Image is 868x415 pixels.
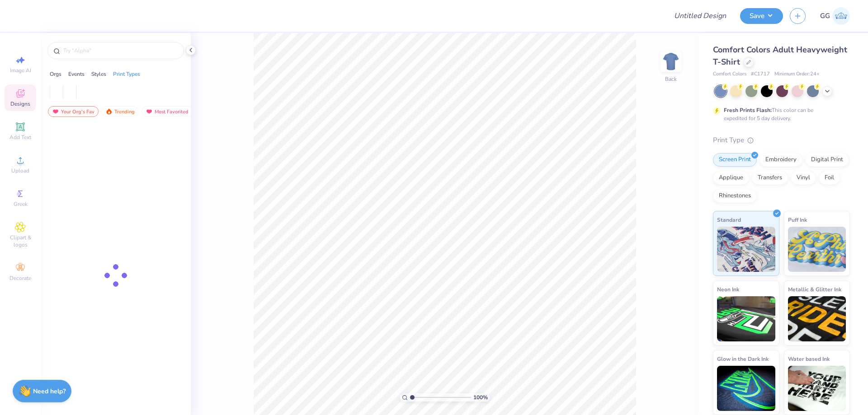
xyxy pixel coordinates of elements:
div: Foil [819,171,840,185]
span: Standard [717,215,741,224]
span: Minimum Order: 24 + [774,70,820,78]
input: Try "Alpha" [62,46,178,55]
img: Standard [717,227,775,272]
span: 100 % [473,393,488,401]
span: Clipart & logos [5,234,36,248]
span: Designs [10,100,30,107]
div: Orgs [50,70,61,78]
div: Events [68,70,85,78]
img: most_fav.gif [52,108,59,115]
span: Puff Ink [788,215,807,224]
strong: Need help? [33,387,66,396]
img: Water based Ink [788,366,846,411]
div: Embroidery [759,153,802,167]
img: Gerson Garcia [832,7,850,25]
img: Back [662,52,680,70]
span: Comfort Colors Adult Heavyweight T-Shirt [713,44,847,67]
div: Vinyl [791,171,816,185]
div: Print Type [713,135,850,145]
div: Transfers [752,171,788,185]
span: Upload [11,167,29,174]
span: Decorate [9,275,31,282]
img: Glow in the Dark Ink [717,366,775,411]
div: Most Favorited [142,106,193,117]
span: Comfort Colors [713,70,746,78]
div: Print Types [113,70,140,78]
div: This color can be expedited for 5 day delivery. [724,106,835,122]
span: GG [820,11,830,21]
div: Styles [91,70,106,78]
input: Untitled Design [667,7,733,25]
img: Puff Ink [788,227,846,272]
div: Applique [713,171,749,185]
span: Add Text [9,134,31,141]
span: Water based Ink [788,354,830,364]
div: Trending [101,106,139,117]
span: Glow in the Dark Ink [717,354,769,364]
a: GG [820,7,850,25]
span: Image AI [10,67,31,74]
strong: Fresh Prints Flash: [724,107,772,114]
span: Metallic & Glitter Ink [788,284,841,294]
div: Your Org's Fav [48,106,99,117]
div: Back [665,75,677,83]
img: Metallic & Glitter Ink [788,296,846,341]
img: Neon Ink [717,296,775,341]
span: Neon Ink [717,284,739,294]
img: most_fav.gif [146,108,153,115]
div: Digital Print [805,153,849,167]
span: # C1717 [751,70,770,78]
button: Save [740,8,783,24]
div: Screen Print [713,153,757,167]
div: Rhinestones [713,189,757,203]
span: Greek [14,201,28,208]
img: trending.gif [105,108,113,115]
